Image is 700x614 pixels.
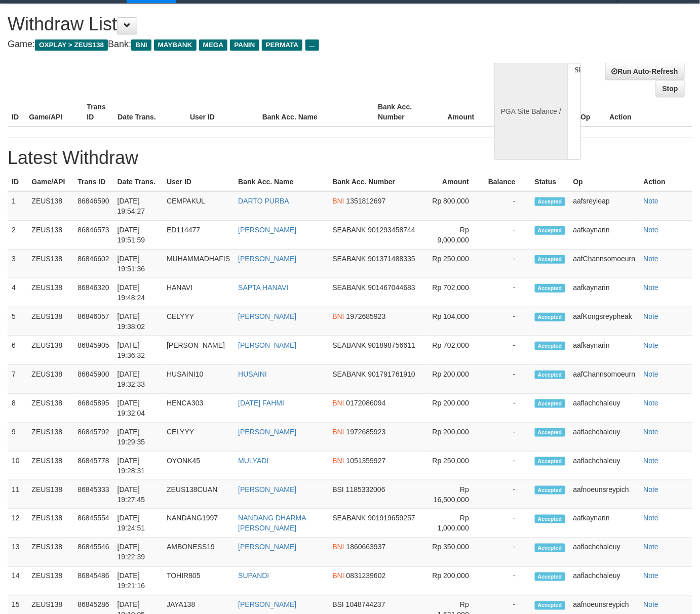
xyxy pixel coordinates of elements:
td: - [484,250,531,278]
span: 0172086094 [346,399,386,407]
a: NANDANG DHARMA [PERSON_NAME] [238,514,306,533]
a: Run Auto-Refresh [605,63,685,80]
td: HANAVI [163,278,234,307]
span: Accepted [535,515,565,523]
a: Note [644,283,659,292]
td: aaflachchaleuy [569,394,640,423]
th: Game/API [25,98,83,127]
span: 901791761910 [368,370,415,378]
td: ZEUS138 [27,452,73,480]
td: Rp 104,000 [425,307,484,336]
td: Rp 200,000 [425,365,484,394]
th: ID [8,98,25,127]
td: - [484,394,531,423]
a: [PERSON_NAME] [238,543,296,551]
th: Trans ID [83,98,113,127]
td: [DATE] 19:51:36 [113,250,163,278]
td: 3 [8,250,27,278]
td: [DATE] 19:27:45 [113,480,163,509]
td: NANDANG1997 [163,509,234,538]
td: - [484,191,531,221]
td: Rp 16,500,000 [425,480,484,509]
th: Bank Acc. Number [328,173,425,191]
td: - [484,567,531,596]
span: SEABANK [332,226,366,234]
td: Rp 250,000 [425,250,484,278]
span: Accepted [535,572,565,581]
span: 1972685923 [346,428,386,436]
a: Note [644,399,659,407]
td: ZEUS138 [27,191,73,221]
a: [PERSON_NAME] [238,428,296,436]
span: Accepted [535,226,565,235]
td: 9 [8,423,27,452]
a: [PERSON_NAME] [238,341,296,349]
td: ZEUS138 [27,394,73,423]
td: [DATE] 19:48:24 [113,278,163,307]
td: aafnoeunsreypich [569,480,640,509]
td: 86846057 [73,307,113,336]
span: 0831239602 [346,572,386,580]
th: Amount [432,98,489,127]
td: - [484,221,531,250]
th: Op [569,173,640,191]
td: [DATE] 19:24:51 [113,509,163,538]
td: 4 [8,278,27,307]
span: 1048744237 [346,601,385,609]
td: ZEUS138 [27,336,73,365]
td: 86845778 [73,452,113,480]
span: PANIN [230,39,259,51]
td: Rp 200,000 [425,394,484,423]
a: Note [644,197,659,205]
a: [PERSON_NAME] [238,312,296,320]
td: aafChannsomoeurn [569,250,640,278]
span: Accepted [535,457,565,466]
td: aafkaynarin [569,278,640,307]
td: aafChannsomoeurn [569,365,640,394]
th: Status [531,173,569,191]
a: [PERSON_NAME] [238,255,296,263]
a: Note [644,255,659,263]
span: 901467044683 [368,283,415,292]
td: [DATE] 19:54:27 [113,191,163,221]
span: ... [305,39,319,51]
td: Rp 200,000 [425,423,484,452]
th: Action [640,173,692,191]
td: aaflachchaleuy [569,567,640,596]
td: Rp 350,000 [425,538,484,567]
td: aaflachchaleuy [569,538,640,567]
span: 1185332006 [346,485,385,494]
td: CEMPAKUL [163,191,234,221]
td: - [484,365,531,394]
td: ZEUS138 [27,250,73,278]
a: Note [644,601,659,609]
td: ZEUS138 [27,509,73,538]
span: MAYBANK [154,39,197,51]
td: ZEUS138 [27,423,73,452]
th: Bank Acc. Name [234,173,328,191]
td: - [484,307,531,336]
td: Rp 9,000,000 [425,221,484,250]
td: - [484,509,531,538]
h1: Latest Withdraw [8,148,692,168]
td: ZEUS138 [27,221,73,250]
span: BNI [332,197,344,205]
td: ZEUS138 [27,538,73,567]
a: Note [644,514,659,522]
td: Rp 702,000 [425,278,484,307]
td: - [484,423,531,452]
a: Note [644,312,659,320]
th: User ID [186,98,258,127]
td: - [484,452,531,480]
a: Stop [656,80,685,97]
span: SEABANK [332,255,366,263]
td: TOHIR805 [163,567,234,596]
td: 11 [8,480,27,509]
td: Rp 800,000 [425,191,484,221]
td: ZEUS138 [27,278,73,307]
th: ID [8,173,27,191]
span: MEGA [199,39,228,51]
td: 86845546 [73,538,113,567]
span: PERMATA [262,39,303,51]
span: SEABANK [332,283,366,292]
